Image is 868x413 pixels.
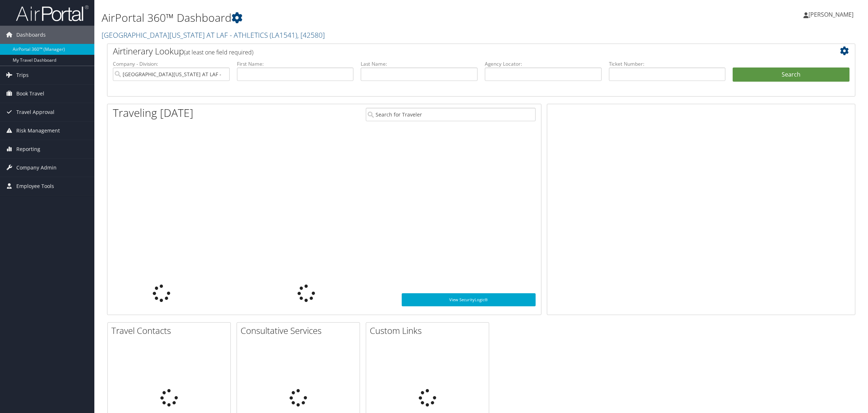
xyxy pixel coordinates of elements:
[113,60,230,68] label: Company - Division:
[184,48,253,56] span: (at least one field required)
[270,30,297,40] span: ( LA1541 )
[609,60,726,68] label: Ticket Number:
[102,10,608,25] h1: AirPortal 360™ Dashboard
[803,4,861,25] a: [PERSON_NAME]
[297,30,325,40] span: , [ 42580 ]
[361,60,478,68] label: Last Name:
[16,66,29,84] span: Trips
[241,324,360,337] h2: Consultative Services
[16,26,46,44] span: Dashboards
[808,11,853,19] span: [PERSON_NAME]
[113,105,193,120] h1: Traveling [DATE]
[16,103,54,121] span: Travel Approval
[102,30,325,40] a: [GEOGRAPHIC_DATA][US_STATE] AT LAF - ATHLETICS
[16,122,60,140] span: Risk Management
[16,159,57,177] span: Company Admin
[733,68,849,82] button: Search
[237,60,354,68] label: First Name:
[16,177,54,195] span: Employee Tools
[113,45,787,57] h2: Airtinerary Lookup
[16,5,89,22] img: airportal-logo.png
[16,140,40,158] span: Reporting
[370,324,489,337] h2: Custom Links
[16,85,44,103] span: Book Travel
[485,60,602,68] label: Agency Locator:
[402,293,535,306] a: View SecurityLogic®
[366,108,536,121] input: Search for Traveler
[111,324,230,337] h2: Travel Contacts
